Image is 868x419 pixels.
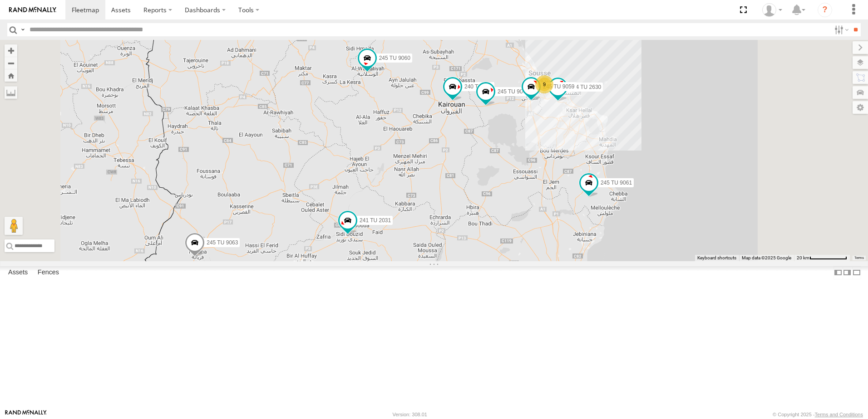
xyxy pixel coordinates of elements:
button: Drag Pegman onto the map to open Street View [5,217,23,235]
img: rand-logo.svg [9,7,56,13]
a: Visit our Website [5,410,47,419]
span: 245 TU 9060 [379,55,410,61]
button: Map Scale: 20 km per 79 pixels [794,255,850,261]
span: 245 TU 9064 [498,88,529,95]
span: 245 TU 9063 [207,239,238,246]
span: 241 TU 2031 [360,217,391,224]
a: Terms (opens in new tab) [854,256,864,260]
label: Measure [5,86,17,99]
label: Hide Summary Table [852,266,861,279]
label: Dock Summary Table to the Right [843,266,852,279]
div: Version: 308.01 [393,412,427,417]
button: Zoom in [5,44,17,57]
button: Keyboard shortcuts [697,255,736,261]
label: Search Query [19,23,26,36]
span: Map data ©2025 Google [742,255,791,260]
span: 20 km [797,255,809,260]
span: 245 TU 9059 [543,84,574,90]
label: Dock Summary Table to the Left [833,266,843,279]
span: 240 TU 779 [464,83,493,90]
label: Search Filter Options [831,23,850,36]
i: ? [818,3,832,17]
span: 234 TU 2630 [570,84,601,90]
span: 245 TU 9061 [601,180,632,186]
label: Fences [33,266,64,279]
div: © Copyright 2025 - [773,412,863,417]
label: Assets [4,266,32,279]
div: Nejah Benkhalifa [759,3,785,17]
div: 9 [535,75,553,93]
a: Terms and Conditions [815,412,863,417]
button: Zoom Home [5,69,17,82]
button: Zoom out [5,57,17,69]
label: Map Settings [853,101,868,114]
